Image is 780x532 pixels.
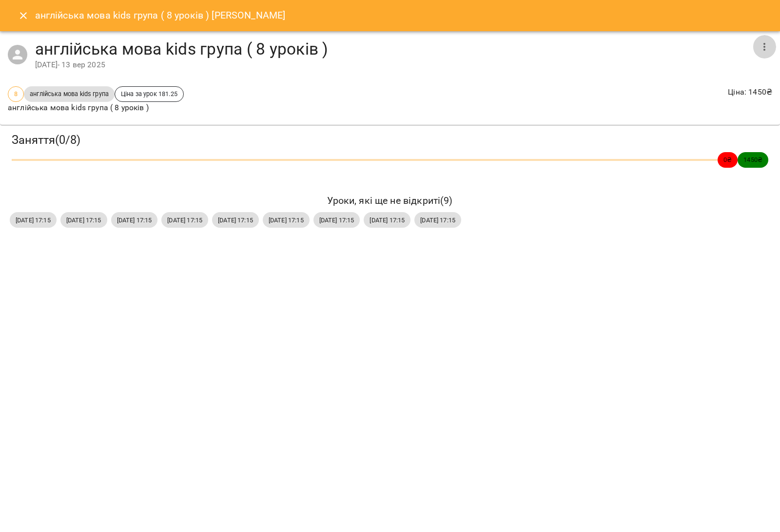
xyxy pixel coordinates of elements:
[414,216,461,225] span: [DATE] 17:15
[738,155,768,164] span: 1450 ₴
[364,216,410,225] span: [DATE] 17:15
[10,193,770,208] h6: Уроки, які ще не відкриті ( 9 )
[111,216,158,225] span: [DATE] 17:15
[24,89,115,99] span: англійська мова kids група
[12,133,768,148] h3: Заняття ( 0 / 8 )
[718,155,738,164] span: 0 ₴
[35,8,286,23] h6: англійська мова kids група ( 8 уроків ) [PERSON_NAME]
[115,89,183,99] span: Ціна за урок 181.25
[728,86,772,98] p: Ціна : 1450 ₴
[263,216,310,225] span: [DATE] 17:15
[35,59,753,71] div: [DATE] - 13 вер 2025
[35,39,753,59] h4: англійська мова kids група ( 8 уроків )
[8,102,184,114] p: англійська мова kids група ( 8 уроків )
[212,216,259,225] span: [DATE] 17:15
[313,216,360,225] span: [DATE] 17:15
[161,216,208,225] span: [DATE] 17:15
[60,216,107,225] span: [DATE] 17:15
[12,4,35,27] button: Close
[10,216,57,225] span: [DATE] 17:15
[8,89,23,99] span: 8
